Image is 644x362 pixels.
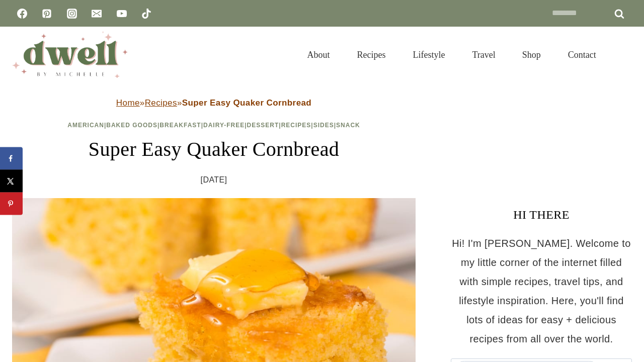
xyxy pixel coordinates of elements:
[62,4,82,24] a: Instagram
[615,46,632,63] button: View Search Form
[116,98,311,108] span: » »
[87,4,107,24] a: Email
[458,37,509,72] a: Travel
[106,122,157,129] a: Baked Goods
[159,122,201,129] a: Breakfast
[281,122,311,129] a: Recipes
[12,134,416,164] h1: Super Easy Quaker Cornbread
[336,122,360,129] a: Snack
[12,4,32,24] a: Facebook
[12,32,128,78] img: DWELL by michelle
[509,37,554,72] a: Shop
[67,122,360,129] span: | | | | | | |
[554,37,610,72] a: Contact
[293,37,343,72] a: About
[136,4,156,24] a: TikTok
[67,122,104,129] a: American
[451,234,632,348] p: Hi! I'm [PERSON_NAME]. Welcome to my little corner of the internet filled with simple recipes, tr...
[399,37,458,72] a: Lifestyle
[203,122,245,129] a: Dairy-Free
[293,37,610,72] nav: Primary Navigation
[145,98,177,108] a: Recipes
[343,37,399,72] a: Recipes
[451,206,632,224] h3: HI THERE
[182,98,311,108] strong: Super Easy Quaker Cornbread
[116,98,140,108] a: Home
[201,172,227,188] time: [DATE]
[313,122,334,129] a: Sides
[37,4,57,24] a: Pinterest
[247,122,279,129] a: Dessert
[112,4,132,24] a: YouTube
